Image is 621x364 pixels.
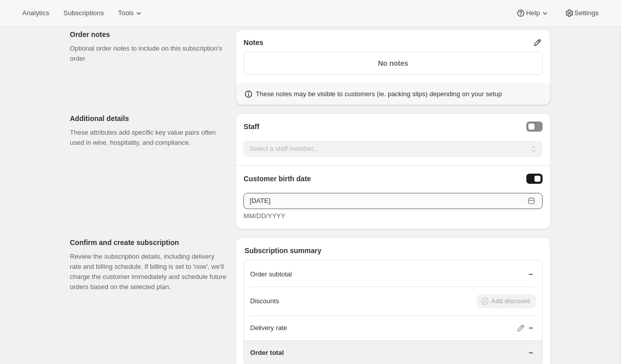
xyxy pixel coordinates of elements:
[250,323,287,333] p: Delivery rate
[70,128,227,148] p: These attributes add specific key value pairs often used in wine, hospitality, and compliance.
[16,6,55,20] button: Analytics
[70,252,227,292] p: Review the subscription details, including delivery rate and billing schedule. If billing is set ...
[243,174,311,185] span: Customer birth date
[250,348,283,358] p: Order total
[574,9,599,17] span: Settings
[250,296,279,306] p: Discounts
[243,212,285,220] span: MM/DD/YYYY
[70,237,227,248] p: Confirm and create subscription
[243,122,259,133] span: Staff
[250,269,292,279] p: Order subtotal
[250,58,536,68] p: No notes
[63,9,104,17] span: Subscriptions
[256,89,502,99] p: These notes may be visible to customers (ie. packing slips) depending on your setup
[70,113,227,124] p: Additional details
[526,9,540,17] span: Help
[70,44,227,64] p: Optional order notes to include on this subscription's order
[70,29,227,39] p: Order notes
[118,9,134,17] span: Tools
[57,6,110,20] button: Subscriptions
[526,122,543,132] button: Staff Selector
[526,174,543,184] button: Birthday Selector
[558,6,605,20] button: Settings
[22,9,49,17] span: Analytics
[112,6,150,20] button: Tools
[243,37,263,48] span: Notes
[244,246,543,256] p: Subscription summary
[510,6,556,20] button: Help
